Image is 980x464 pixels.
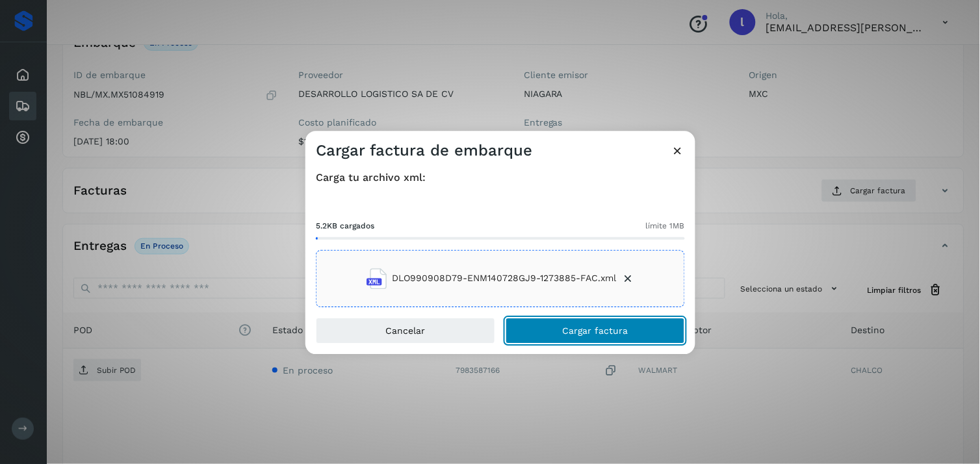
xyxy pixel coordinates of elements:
[386,326,426,335] span: Cancelar
[316,141,532,160] h3: Cargar factura de embarque
[316,220,374,232] span: 5.2KB cargados
[506,318,685,344] button: Cargar factura
[563,326,628,335] span: Cargar factura
[393,272,617,286] span: DLO990908D79-ENM140728GJ9-1273885-FAC.xml
[646,220,685,232] span: límite 1MB
[316,171,685,184] h4: Carga tu archivo xml:
[316,318,495,344] button: Cancelar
